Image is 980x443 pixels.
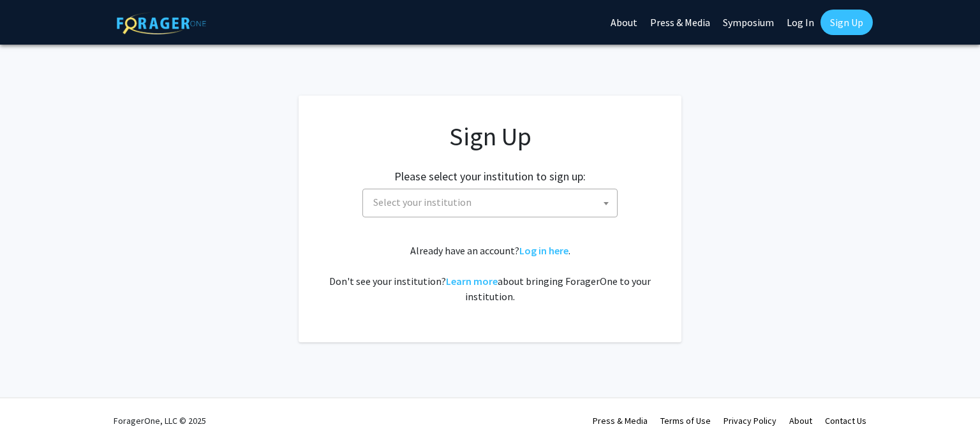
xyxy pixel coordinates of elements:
a: Terms of Use [660,415,711,426]
a: Contact Us [825,415,866,426]
span: Select your institution [368,189,617,215]
a: About [789,415,812,426]
img: ForagerOne Logo [117,12,206,34]
h1: Sign Up [324,121,656,152]
a: Privacy Policy [724,415,776,426]
div: Already have an account? . Don't see your institution? about bringing ForagerOne to your institut... [324,243,656,304]
h2: Please select your institution to sign up: [394,170,586,184]
a: Learn more about bringing ForagerOne to your institution [446,275,498,287]
a: Sign Up [820,10,873,35]
a: Press & Media [593,415,648,426]
span: Select your institution [373,196,471,208]
a: Log in here [519,244,568,257]
span: Select your institution [362,189,618,217]
div: ForagerOne, LLC © 2025 [114,398,206,443]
